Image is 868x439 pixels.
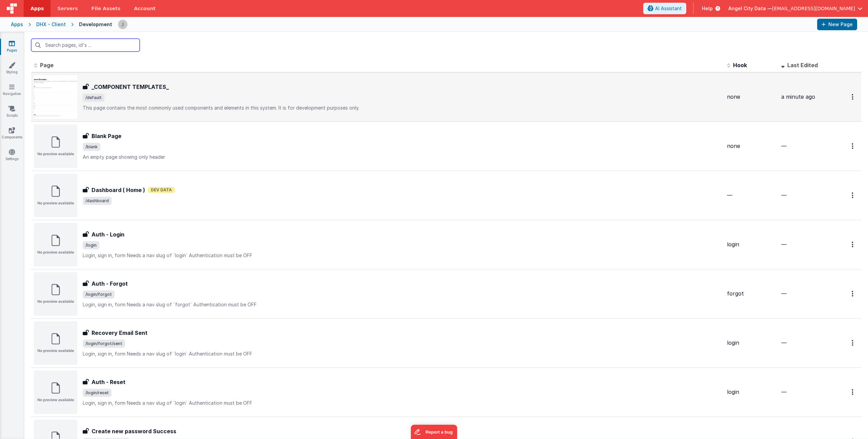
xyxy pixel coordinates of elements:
[781,290,787,297] span: —
[781,241,787,248] span: —
[727,192,732,198] span: —
[83,290,115,299] span: /login/forgot
[817,19,857,30] button: New Page
[57,5,78,12] span: Servers
[727,290,776,298] div: forgot
[83,389,112,397] span: /login/reset
[702,5,713,12] span: Help
[848,287,859,301] button: Options
[848,90,859,104] button: Options
[40,62,54,69] span: Page
[728,5,772,12] span: Angel City Data —
[83,301,722,308] p: Login, sign in, form Needs a nav slug of `forgot` Authentication must be OFF
[411,425,457,439] iframe: Marker.io feedback button
[92,132,121,140] h3: Blank Page
[148,187,175,193] span: Dev Data
[643,3,686,14] button: AI Assistant
[92,5,121,12] span: File Assets
[83,340,125,348] span: /login/forgot/sent
[118,20,127,29] img: a41cce6c0a0b39deac5cad64cb9bd16a
[83,104,722,111] p: This page contains the most commonly used components and elements in this system. It is for devel...
[781,388,787,395] span: —
[655,5,682,12] span: AI Assistant
[772,5,855,12] span: [EMAIL_ADDRESS][DOMAIN_NAME]
[733,62,747,69] span: Hook
[83,241,99,249] span: /login
[92,427,176,435] h3: Create new password Success
[92,329,147,337] h3: Recovery Email Sent
[83,197,112,205] span: /dashboard
[781,339,787,346] span: —
[92,378,125,386] h3: Auth - Reset
[83,252,722,259] p: Login, sign in, form Needs a nav slug of `login` Authentication must be OFF
[848,237,859,251] button: Options
[31,39,140,52] input: Search pages, id's ...
[727,142,776,150] div: none
[79,21,112,28] div: Development
[92,230,124,238] h3: Auth - Login
[848,188,859,202] button: Options
[83,400,722,406] p: Login, sign in, form Needs a nav slug of `login` Authentication must be OFF
[848,336,859,350] button: Options
[83,94,104,102] span: /default
[727,339,776,347] div: login
[92,83,169,91] h3: _COMPONENT TEMPLATES_
[787,62,818,69] span: Last Edited
[727,388,776,396] div: login
[31,5,44,12] span: Apps
[92,186,145,194] h3: Dashboard ( Home )
[727,93,776,101] div: none
[781,142,787,149] span: —
[11,21,23,28] div: Apps
[83,154,722,160] p: An empty page showing only header
[83,143,100,151] span: /blank
[848,385,859,399] button: Options
[848,139,859,153] button: Options
[727,241,776,248] div: login
[83,350,722,357] p: Login, sign in, form Needs a nav slug of `login` Authentication must be OFF
[781,93,815,100] span: a minute ago
[728,5,863,12] button: Angel City Data — [EMAIL_ADDRESS][DOMAIN_NAME]
[36,21,66,28] div: DHX - Client
[781,192,787,198] span: —
[92,280,128,288] h3: Auth - Forgot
